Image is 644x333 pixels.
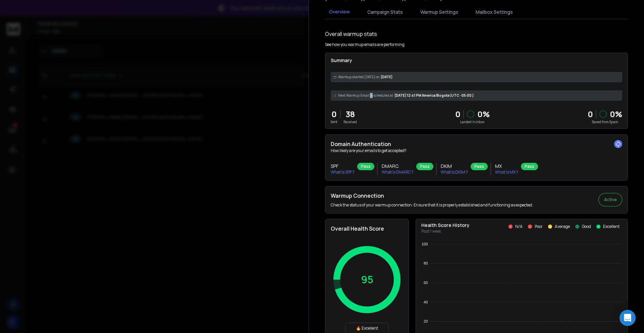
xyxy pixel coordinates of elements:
[555,224,570,229] p: Average
[331,202,533,208] p: Check the status of your warmup connection. Ensure that it is properly established and functionin...
[331,120,337,125] p: Sent
[424,300,428,304] tspan: 40
[361,274,373,286] p: 95
[535,224,543,229] p: Poor
[331,109,337,120] p: 0
[331,148,622,153] p: How likely are your emails to get accepted?
[477,109,490,120] p: 0 %
[331,192,533,200] h2: Warmup Connection
[455,109,461,120] p: 0
[421,222,470,229] p: Health Score History
[603,224,620,229] p: Excellent
[325,30,377,38] h1: Overall warmup stats
[331,57,622,64] p: Summary
[331,90,622,101] div: [DATE] 12:41 PM America/Bogota (UTC -05:00 )
[331,163,355,170] h3: SPF
[598,193,622,206] button: Active
[441,163,468,170] h3: DKIM
[610,109,622,120] p: 0 %
[472,5,517,19] button: Mailbox Settings
[363,5,407,19] button: Campaign Stats
[521,163,538,170] div: Pass
[620,310,636,326] div: Open Intercom Messenger
[495,163,518,170] h3: MX
[515,224,523,229] p: N/A
[424,281,428,285] tspan: 60
[588,120,622,125] p: Saved from Spam
[582,224,591,229] p: Good
[421,229,470,234] p: Past 1 week
[331,72,622,82] div: [DATE]
[331,225,403,233] h2: Overall Health Score
[343,120,357,125] p: Received
[455,120,490,125] p: Landed in Inbox
[471,163,488,170] div: Pass
[343,109,357,120] p: 38
[331,140,622,148] h2: Domain Authentication
[416,163,433,170] div: Pass
[338,93,393,98] span: Next Warmup Email is scheduled at
[416,5,462,19] button: Warmup Settings
[441,170,468,175] p: What is DKIM ?
[424,319,428,323] tspan: 20
[357,163,374,170] div: Pass
[382,170,414,175] p: What is DMARC ?
[325,4,354,20] button: Overview
[495,170,518,175] p: What is MX ?
[588,108,593,120] strong: 0
[338,75,379,80] span: Warmup started [DATE] on
[424,261,428,265] tspan: 80
[331,170,355,175] p: What is SPF ?
[422,242,428,246] tspan: 100
[325,42,405,47] p: See how you warmup emails are performing
[382,163,414,170] h3: DMARC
